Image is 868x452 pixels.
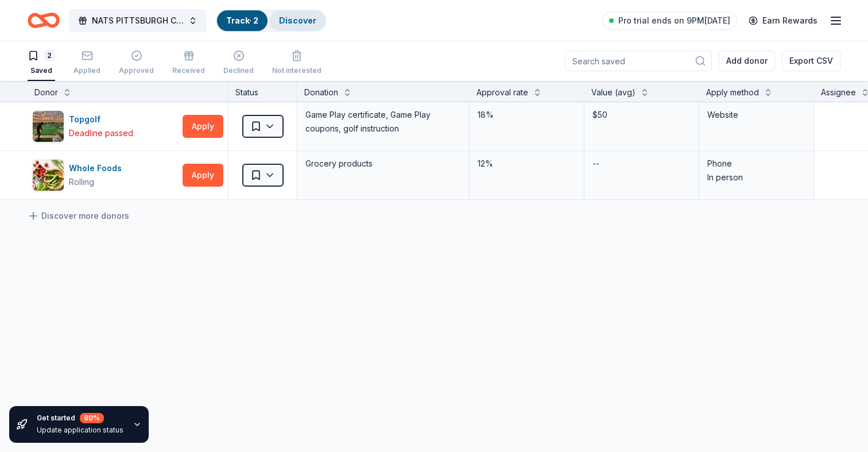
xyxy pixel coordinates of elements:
[476,107,577,123] div: 18%
[742,10,824,31] a: Earn Rewards
[69,175,94,189] div: Rolling
[69,113,133,126] div: Topgolf
[565,51,712,71] input: Search saved
[272,66,321,75] div: Not interested
[821,86,856,99] div: Assignee
[304,156,462,172] div: Grocery products
[476,156,577,172] div: 12%
[28,66,55,75] div: Saved
[69,9,207,32] button: NATS PITTSBURGH CHAPTER FIRST ANNIVERSARY
[32,159,178,191] button: Image for Whole FoodsWhole FoodsRolling
[80,413,104,423] div: 80 %
[34,86,58,99] div: Donor
[92,14,184,28] span: NATS PITTSBURGH CHAPTER FIRST ANNIVERSARY
[73,66,100,75] div: Applied
[32,110,178,142] button: Image for TopgolfTopgolfDeadline passed
[602,11,737,30] a: Pro trial ends on 9PM[DATE]
[719,51,775,71] button: Add donor
[707,171,805,184] div: In person
[279,16,316,25] a: Discover
[591,156,600,172] div: --
[591,86,635,99] div: Value (avg)
[69,161,126,175] div: Whole Foods
[304,86,338,99] div: Donation
[33,111,64,142] img: Image for Topgolf
[707,157,805,171] div: Phone
[183,164,223,187] button: Apply
[618,14,730,28] span: Pro trial ends on 9PM[DATE]
[591,107,692,123] div: $50
[304,107,462,137] div: Game Play certificate, Game Play coupons, golf instruction
[706,86,759,99] div: Apply method
[707,108,805,122] div: Website
[33,160,64,191] img: Image for Whole Foods
[119,45,154,81] button: Approved
[69,126,133,140] div: Deadline passed
[44,50,55,61] div: 2
[223,45,254,81] button: Declined
[37,413,123,423] div: Get started
[782,51,840,71] button: Export CSV
[37,426,123,435] div: Update application status
[223,66,254,75] div: Declined
[183,115,223,138] button: Apply
[216,9,327,32] button: Track· 2Discover
[28,45,55,81] button: 2Saved
[272,45,321,81] button: Not interested
[119,66,154,75] div: Approved
[172,66,205,75] div: Received
[228,81,297,102] div: Status
[476,86,528,99] div: Approval rate
[172,45,205,81] button: Received
[28,209,129,223] a: Discover more donors
[73,45,100,81] button: Applied
[28,7,60,34] a: Home
[226,16,258,25] a: Track· 2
